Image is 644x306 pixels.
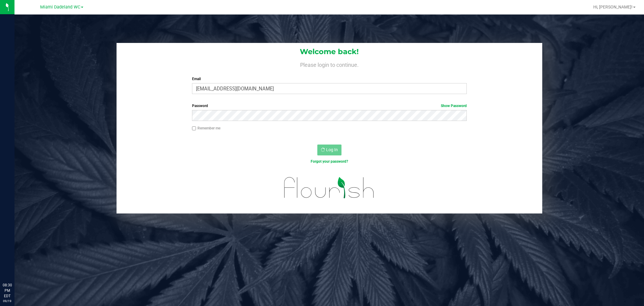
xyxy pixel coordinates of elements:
span: Log In [326,147,338,152]
label: Remember me [192,125,220,131]
p: 09/19 [3,299,12,303]
a: Forgot your password? [311,159,348,164]
h1: Welcome back! [117,48,542,56]
span: Miami Dadeland WC [40,5,80,10]
button: Log In [317,145,341,155]
span: Password [192,104,208,108]
p: 08:30 PM EDT [3,282,12,299]
img: flourish_logo.svg [276,171,383,205]
h4: Please login to continue. [117,60,542,68]
input: Remember me [192,126,196,131]
a: Show Password [441,104,467,108]
span: Hi, [PERSON_NAME]! [593,5,633,9]
label: Email [192,76,467,82]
